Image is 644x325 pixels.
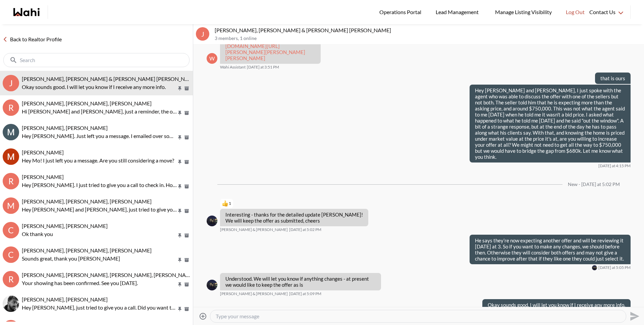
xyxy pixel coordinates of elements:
[592,265,597,270] div: Jason & Lauryn Vaz-Brown
[3,124,19,140] div: Marian Kotormus, Michelle
[207,216,217,226] div: Jason & Lauryn Vaz-Brown
[216,313,621,320] textarea: Type your message
[22,198,152,204] span: [PERSON_NAME], [PERSON_NAME], [PERSON_NAME]
[177,257,183,263] button: Pin
[183,135,190,140] button: Archive
[289,291,321,296] time: 2025-09-06T21:09:30.975Z
[3,295,19,312] div: Sourav Singh, Michelle
[568,182,620,187] div: New - [DATE] at 5:02 PM
[177,184,183,189] button: Pin
[488,302,625,308] p: Okay sounds good. I will let you know if I receive any more info.
[247,64,279,70] time: 2025-09-06T19:51:22.857Z
[22,230,177,238] p: Ok thank you
[3,246,19,263] div: C
[289,227,321,232] time: 2025-09-06T21:02:43.421Z
[3,222,19,238] div: C
[177,159,183,165] button: Pin
[183,86,190,91] button: Archive
[13,8,40,16] a: Wahi homepage
[22,83,177,91] p: Okay sounds good. I will let you know if I receive any more info.
[207,53,217,64] div: W
[225,276,376,288] p: Understood. We will let you know if anything changes - at present we would like to keep the offer...
[22,156,177,165] p: Hey Mo! I just left you a message. Are you still considering a move?
[475,237,625,262] p: He says they’re now expecting another offer and will be reviewing it [DATE] at 3. So if you want ...
[592,265,597,270] img: J
[493,8,554,16] span: Manage Listing Visibility
[225,43,305,61] a: [DOMAIN_NAME][URL][PERSON_NAME][PERSON_NAME][PERSON_NAME]
[3,75,19,91] div: J
[22,279,177,287] p: Your showing has been confirmed. See you [DATE].
[20,57,174,63] input: Search
[3,271,19,287] div: R
[183,306,190,312] button: Archive
[598,265,631,270] time: 2025-09-06T21:05:51.714Z
[22,132,177,140] p: Hey [PERSON_NAME]. Just left you a message. I emailed over some listings [DATE] so you can stay u...
[22,181,177,189] p: Hey [PERSON_NAME]. I just tried to give you a call to check in. How are things coming along with ...
[220,291,288,296] span: [PERSON_NAME] & [PERSON_NAME]
[196,27,209,41] div: J
[177,233,183,238] button: Pin
[222,201,231,206] button: Reactions: like
[22,149,64,155] span: [PERSON_NAME]
[177,282,183,287] button: Pin
[207,216,217,226] img: J
[475,87,625,160] p: Hey [PERSON_NAME] and [PERSON_NAME], I just spoke with the agent who was able to discuss the offe...
[177,135,183,140] button: Pin
[183,110,190,116] button: Archive
[3,99,19,116] div: R
[229,201,231,206] span: 1
[220,227,288,232] span: [PERSON_NAME] & [PERSON_NAME]
[22,304,177,312] p: Hey [PERSON_NAME], just tried to give you a call. Did you want to re book the homes for viewing?
[22,223,108,229] span: [PERSON_NAME], [PERSON_NAME]
[183,184,190,189] button: Archive
[22,174,64,180] span: [PERSON_NAME]
[3,173,19,189] div: R
[598,163,631,169] time: 2025-09-06T20:15:40.254Z
[207,280,217,290] div: Jason & Lauryn Vaz-Brown
[3,197,19,214] div: M
[22,125,108,131] span: [PERSON_NAME], [PERSON_NAME]
[177,306,183,312] button: Pin
[3,295,19,312] img: S
[3,124,19,140] img: M
[183,159,190,165] button: Archive
[215,36,641,41] p: 3 members , 1 online
[183,282,190,287] button: Archive
[220,64,246,70] span: Wahi Assistant
[177,208,183,214] button: Pin
[436,8,481,16] span: Lead Management
[626,309,641,324] button: Send
[600,75,625,81] p: that is ours
[22,272,196,278] span: [PERSON_NAME], [PERSON_NAME], [PERSON_NAME], [PERSON_NAME]
[22,100,152,106] span: [PERSON_NAME], [PERSON_NAME], [PERSON_NAME]
[22,296,108,303] span: [PERSON_NAME], [PERSON_NAME]
[183,233,190,238] button: Archive
[3,148,19,165] div: Mo Ha, Michelle
[22,254,177,263] p: Sounds great, thank you [PERSON_NAME]
[215,27,641,34] p: [PERSON_NAME], [PERSON_NAME] & [PERSON_NAME] [PERSON_NAME]
[177,86,183,91] button: Pin
[379,8,424,16] span: Operations Portal
[22,76,198,82] span: [PERSON_NAME], [PERSON_NAME] & [PERSON_NAME] [PERSON_NAME]
[22,205,177,214] p: Hey [PERSON_NAME] and [PERSON_NAME], just tried to give you a call to check in. Are you still sea...
[225,212,363,224] p: Interesting - thanks for the detailed update [PERSON_NAME]! We will keep the offer as submitted, ...
[183,208,190,214] button: Archive
[3,148,19,165] img: M
[183,257,190,263] button: Archive
[22,247,152,253] span: [PERSON_NAME], [PERSON_NAME], [PERSON_NAME]
[207,280,217,290] img: J
[566,8,585,16] span: Log Out
[220,198,371,209] div: Reaction list
[177,110,183,116] button: Pin
[22,107,177,115] p: Hi [PERSON_NAME] and [PERSON_NAME], just a reminder, the offer presentation for [STREET_ADDRESS][...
